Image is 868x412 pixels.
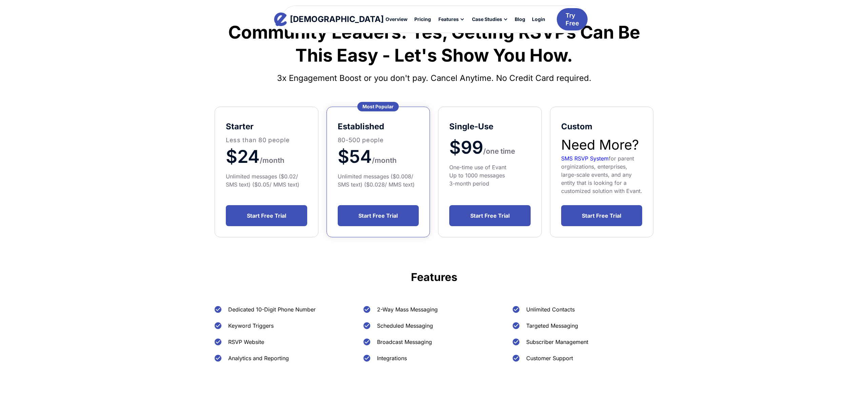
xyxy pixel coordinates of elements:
[226,135,307,145] p: Less than 80 people
[561,121,643,132] h5: Custom
[382,14,411,25] a: Overview
[377,322,433,330] div: Scheduled Messaging
[511,14,529,25] a: Blog
[566,12,579,27] div: Try Free
[226,172,307,189] div: Unlimited messages ($0.02/ SMS text) ($0.05/ MMS text)
[290,15,384,23] div: [DEMOGRAPHIC_DATA]
[529,14,549,25] a: Login
[434,14,468,25] div: Features
[472,17,502,22] div: Case Studies
[526,305,575,313] div: Unlimited Contacts
[338,146,372,167] span: $54
[515,17,525,22] div: Blog
[338,205,419,226] a: Start Free Trial
[377,354,407,362] div: Integrations
[386,17,408,22] div: Overview
[557,8,588,31] a: Try Free
[561,205,643,226] a: Start Free Trial
[449,137,483,158] span: $99
[338,135,419,145] p: 80-500 people
[526,322,578,330] div: Targeted Messaging
[372,156,375,165] span: /
[561,154,643,195] div: for parent orginizations, enterprises, large-scale events, and any entity that is looking for a c...
[357,102,399,111] div: Most Popular
[260,156,284,165] span: /month
[215,270,653,285] h3: Features
[280,13,378,26] a: home
[375,146,397,167] a: month
[414,17,431,22] div: Pricing
[561,155,609,162] a: SMS RSVP System
[226,146,260,167] span: $24
[483,147,515,155] span: /one time
[226,121,307,132] h5: starter
[526,338,588,346] div: Subscriber Management
[338,121,419,132] h5: established
[532,17,545,22] div: Login
[468,14,511,25] div: Case Studies
[228,354,289,362] div: Analytics and Reporting
[377,305,438,313] div: 2-Way Mass Messaging
[561,135,643,154] h2: Need More?
[449,121,531,132] h5: Single-Use
[526,354,573,362] div: Customer Support
[228,305,316,313] div: Dedicated 10-Digit Phone Number
[338,172,419,189] div: Unlimited messages ($0.008/ SMS text) ($0.028/ MMS text)
[228,338,264,346] div: RSVP Website
[449,163,531,188] div: One-time use of Evant Up to 1000 messages 3-month period
[375,156,397,165] span: month
[377,338,432,346] div: Broadcast Messaging
[215,70,653,86] h4: 3x Engagement Boost or you don't pay. Cancel Anytime. No Credit Card required.
[438,17,459,22] div: Features
[226,205,307,226] a: Start Free Trial
[411,14,434,25] a: Pricing
[228,322,274,330] div: Keyword Triggers
[449,205,531,226] a: Start Free Trial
